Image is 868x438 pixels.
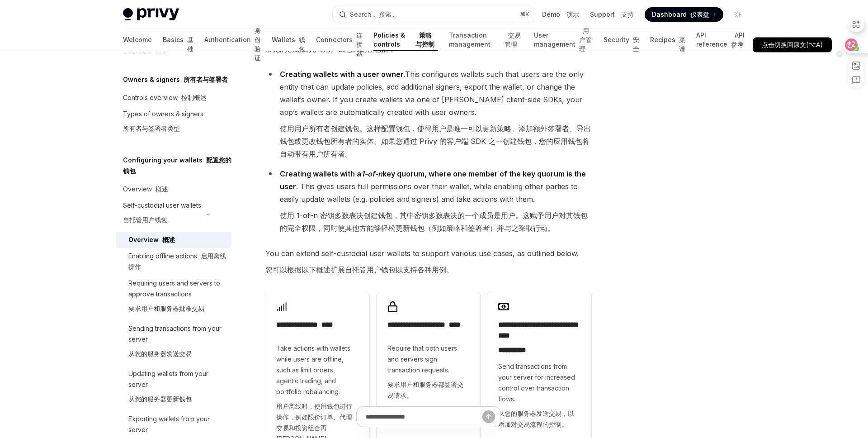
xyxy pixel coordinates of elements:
[579,27,592,52] font: 用户管理
[690,10,709,18] font: 仪表盘
[604,29,639,51] a: Security 安全
[116,320,231,366] a: Sending transactions from your server从您的服务器发送交易
[123,216,167,224] font: 自托管用户钱包
[128,234,175,245] div: Overview
[184,76,228,83] font: 所有者与签署者
[542,10,579,19] a: Demo 演示
[128,323,226,363] div: Sending transactions from your server
[299,36,305,52] font: 钱包
[350,9,396,20] div: Search...
[181,94,207,101] font: 控制概述
[590,10,634,19] a: Support 支持
[645,7,723,22] a: Dashboard 仪表盘
[731,31,745,48] font: API 参考
[116,232,231,248] a: Overview 概述
[415,31,434,48] font: 策略与控制
[633,36,639,52] font: 安全
[128,368,226,408] div: Updating wallets from your server
[163,29,193,51] a: Basics 基础
[379,10,396,18] font: 搜索...
[265,68,591,164] li: This configures wallets such that users are the only entity that can update policies, add additio...
[123,29,152,51] a: Welcome
[187,36,193,52] font: 基础
[116,90,231,106] a: Controls overview 控制概述
[156,185,168,193] font: 概述
[123,74,228,85] h5: Owners & signers
[566,10,579,18] font: 演示
[128,350,192,357] font: 从您的服务器发送交易
[116,366,231,411] a: Updating wallets from your server从您的服务器更新钱包
[123,155,231,176] h5: Configuring your wallets
[128,395,192,403] font: 从您的服务器更新钱包
[356,31,363,57] font: 连接器
[265,167,591,238] li: . This gives users full permissions over their wallet, while enabling other parties to easily upd...
[123,109,203,138] div: Types of owners & signers
[116,181,231,197] a: Overview 概述
[123,124,180,132] font: 所有者与签署者类型
[123,8,179,21] img: light logo
[280,169,586,191] strong: Creating wallets with a key quorum, where one member of the key quorum is the user
[482,410,495,423] button: Send message
[387,381,463,399] font: 要求用户和服务器都签署交易请求。
[116,275,231,320] a: Requiring users and servers to approve transactions要求用户和服务器批准交易
[265,247,591,280] span: You can extend self-custodial user wallets to support various use cases, as outlined below.
[366,407,482,427] input: Ask a question...
[498,361,580,433] span: Send transactions from your server for increased control over transaction flows.
[128,278,226,318] div: Requiring users and servers to approve transactions
[731,7,745,22] button: Toggle dark mode
[505,31,521,48] font: 交易管理
[520,11,529,18] span: ⌘ K
[280,124,591,158] font: 使用用户所有者创建钱包。这样配置钱包，使得用户是唯一可以更新策略、添加额外签署者、导出钱包或更改钱包所有者的实体。如果您通过 Privy 的客户端 SDK 之一创建钱包，您的应用钱包将自动带有用...
[128,251,226,272] div: Enabling offline actions
[373,29,438,51] a: Policies & controls 策略与控制
[123,92,207,103] div: Controls overview
[116,197,231,232] button: Self-custodial user wallets自托管用户钱包
[272,29,305,51] a: Wallets 钱包
[123,184,168,195] div: Overview
[650,29,685,51] a: Recipes 菜谱
[696,29,745,51] a: API reference API 参考
[116,248,231,275] a: Enabling offline actions 启用离线操作
[652,10,709,19] span: Dashboard
[316,29,363,51] a: Connectors 连接器
[449,29,523,51] a: Transaction management 交易管理
[162,236,175,243] font: 概述
[280,211,588,233] font: 使用 1-of-n 密钥多数表决创建钱包，其中密钥多数表决的一个成员是用户。这赋予用户对其钱包的完全权限，同时使其他方能够轻松更新钱包（例如策略和签署者）并与之采取行动。
[128,305,204,312] font: 要求用户和服务器批准交易
[116,106,231,140] a: Types of owners & signers所有者与签署者类型
[265,265,453,274] font: 您可以根据以下概述扩展自托管用户钱包以支持各种用例。
[679,36,685,52] font: 菜谱
[387,343,470,405] span: Require that both users and servers sign transaction requests.
[361,169,382,178] em: 1-of-n
[534,29,593,51] a: User management 用户管理
[333,6,535,23] button: Search... 搜索...⌘K
[204,29,261,51] a: Authentication 身份验证
[621,10,634,18] font: 支持
[123,200,201,229] div: Self-custodial user wallets
[255,27,261,62] font: 身份验证
[280,70,405,79] strong: Creating wallets with a user owner.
